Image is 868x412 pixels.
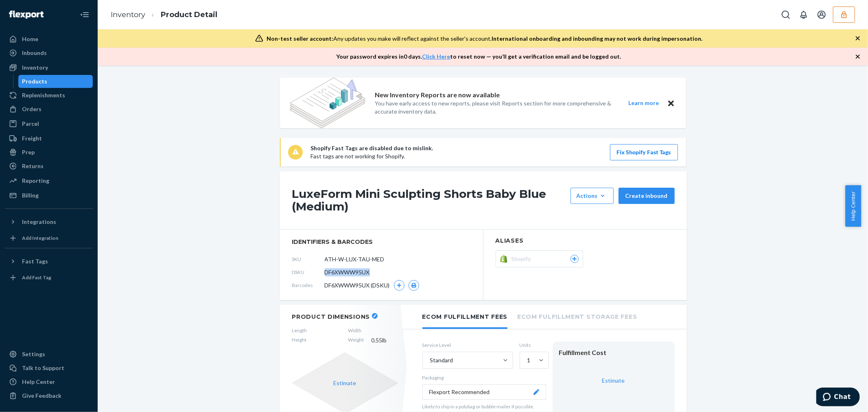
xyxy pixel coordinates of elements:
span: Weight [348,336,364,344]
a: Parcel [5,117,93,130]
button: Fix Shopify Fast Tags [610,144,678,160]
button: Close [666,98,676,108]
span: Length [292,327,307,334]
iframe: Opens a widget where you can chat to one of our agents [816,388,860,408]
div: Any updates you make will reflect against the seller's account. [267,35,702,43]
span: 0.55 lb [372,336,398,344]
div: Reporting [22,177,49,185]
button: Learn more [623,98,664,108]
a: Add Fast Tag [5,271,93,284]
div: Standard [430,356,453,364]
input: 1 [527,356,527,364]
p: You have early access to new reports, please visit Reports section for more comprehensive & accur... [375,99,614,116]
p: New Inventory Reports are now available [375,90,500,100]
ol: breadcrumbs [104,3,224,27]
button: Actions [571,188,614,204]
a: Settings [5,348,93,361]
button: Fast Tags [5,255,93,268]
div: Products [22,77,48,85]
div: Fulfillment Cost [559,348,668,357]
a: Billing [5,189,93,202]
p: Your password expires in 0 days . to reset now — you’ll get a verification email and be logged out. [337,53,621,61]
span: DF6XWWW95UX (DSKU) [325,281,390,289]
div: Add Integration [22,234,58,241]
button: Help Center [845,185,861,227]
div: Integrations [22,218,56,226]
a: Add Integration [5,232,93,245]
span: International onboarding and inbounding may not work during impersonation. [492,35,702,42]
div: Inbounds [22,49,47,57]
span: Width [348,327,364,334]
div: Prep [22,148,35,156]
a: Inbounds [5,46,93,59]
button: Talk to Support [5,362,93,375]
div: Returns [22,162,44,170]
a: Inventory [5,61,93,74]
a: Orders [5,103,93,116]
p: Packaging [422,374,546,381]
a: Products [18,75,93,88]
p: Fast tags are not working for Shopify. [311,152,433,160]
button: Create inbound [619,188,675,204]
div: Inventory [22,64,48,72]
span: Barcodes [292,282,325,289]
li: Ecom Fulfillment Fees [422,305,508,329]
button: Open account menu [813,7,830,23]
span: DF6XWWW95UX [325,268,370,276]
div: Actions [577,192,608,200]
h1: LuxeForm Mini Sculpting Shorts Baby Blue (Medium) [292,188,566,213]
button: Estimate [334,379,356,387]
label: Units [520,342,546,348]
div: Give Feedback [22,392,61,400]
button: Close Navigation [77,7,93,23]
button: Open Search Box [778,7,794,23]
a: Click Here [422,53,450,60]
button: Give Feedback [5,389,93,402]
p: Shopify Fast Tags are disabled due to mislink. [311,144,433,152]
button: Shopify [496,250,583,267]
img: new-reports-banner-icon.82668bd98b6a51aee86340f2a7b77ae3.png [290,78,365,128]
button: Integrations [5,215,93,228]
span: identifiers & barcodes [292,238,471,246]
img: Flexport logo [9,11,44,19]
div: Freight [22,134,42,142]
span: Shopify [512,255,535,263]
a: Home [5,33,93,46]
div: Billing [22,191,39,199]
span: SKU [292,256,325,263]
div: Settings [22,350,45,358]
div: Fast Tags [22,257,48,265]
div: Orders [22,105,42,113]
div: Replenishments [22,91,65,99]
span: Non-test seller account: [267,35,333,42]
div: Talk to Support [22,364,64,372]
a: Reporting [5,174,93,187]
label: Service Level [422,342,513,348]
div: Add Fast Tag [22,274,51,281]
div: 1 [527,356,531,364]
a: Replenishments [5,89,93,102]
span: Height [292,336,307,344]
a: Product Detail [161,10,217,19]
button: Open notifications [796,7,812,23]
a: Freight [5,132,93,145]
a: Estimate [602,377,625,384]
a: Prep [5,146,93,159]
a: Help Center [5,375,93,388]
a: Inventory [111,10,145,19]
li: Ecom Fulfillment Storage Fees [517,305,637,327]
button: Flexport Recommended [422,384,546,400]
span: DSKU [292,269,325,276]
h2: Product Dimensions [292,313,370,320]
a: Returns [5,160,93,173]
input: Standard [429,356,430,364]
h2: Aliases [496,238,675,244]
div: Help Center [22,378,55,386]
div: Parcel [22,120,39,128]
div: Home [22,35,38,43]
